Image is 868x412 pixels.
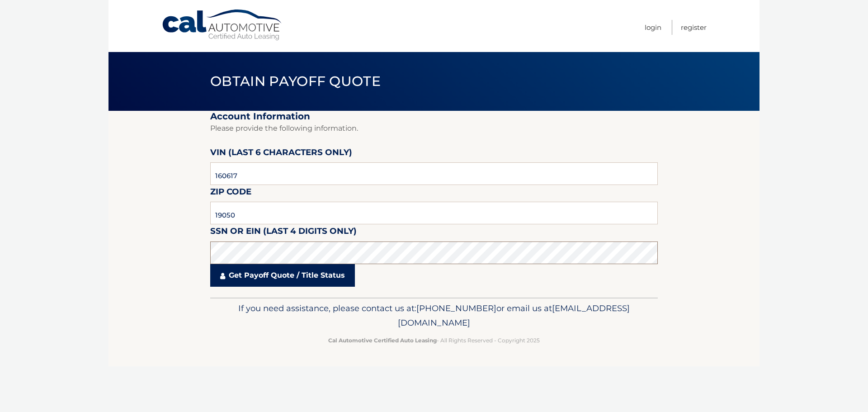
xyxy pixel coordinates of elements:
[681,20,707,35] a: Register
[161,9,283,41] a: Cal Automotive
[216,301,652,330] p: If you need assistance, please contact us at: or email us at
[645,20,661,35] a: Login
[210,264,355,287] a: Get Payoff Quote / Title Status
[416,303,496,313] span: [PHONE_NUMBER]
[210,185,251,202] label: Zip Code
[210,122,658,135] p: Please provide the following information.
[210,111,658,122] h2: Account Information
[210,224,357,241] label: SSN or EIN (last 4 digits only)
[216,336,652,345] p: - All Rights Reserved - Copyright 2025
[328,337,437,344] strong: Cal Automotive Certified Auto Leasing
[210,73,381,90] span: Obtain Payoff Quote
[210,146,352,162] label: VIN (last 6 characters only)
